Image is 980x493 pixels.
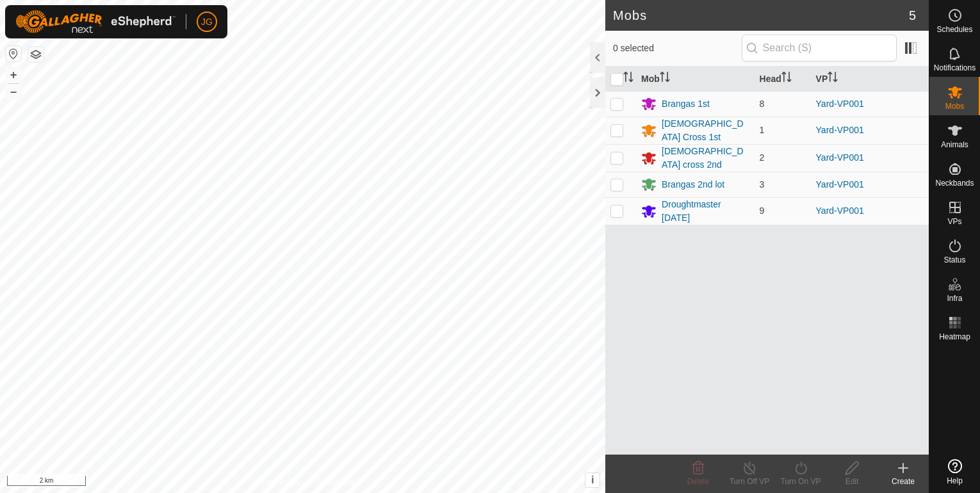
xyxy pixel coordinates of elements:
span: Mobs [945,102,964,110]
span: 5 [909,6,916,25]
a: Yard-VP001 [816,179,864,190]
div: Brangas 1st [662,97,710,111]
span: 3 [760,179,765,190]
div: Edit [826,476,878,487]
h2: Mobs [613,8,909,23]
a: Yard-VP001 [816,125,864,135]
span: 0 selected [613,42,742,55]
button: Reset Map [6,46,21,61]
img: Gallagher Logo [15,10,176,33]
a: Help [929,454,980,490]
div: Create [878,476,929,487]
div: Droughtmaster [DATE] [662,198,749,225]
span: Notifications [934,64,976,72]
span: Status [943,256,965,264]
span: Schedules [936,26,972,33]
span: Animals [941,141,968,149]
th: Head [755,67,811,92]
p-sorticon: Activate to sort [660,74,670,84]
p-sorticon: Activate to sort [781,74,792,84]
span: 9 [760,206,765,216]
input: Search (S) [742,35,897,61]
th: Mob [636,67,754,92]
span: Help [947,477,963,485]
span: 2 [760,152,765,163]
a: Privacy Policy [252,476,300,488]
p-sorticon: Activate to sort [623,74,633,84]
div: [DEMOGRAPHIC_DATA] Cross 1st [662,117,749,144]
a: Yard-VP001 [816,99,864,109]
a: Yard-VP001 [816,152,864,163]
span: Heatmap [939,333,970,341]
span: 8 [760,99,765,109]
button: – [6,84,21,99]
span: Infra [947,295,962,302]
button: + [6,67,21,83]
th: VP [811,67,929,92]
div: [DEMOGRAPHIC_DATA] cross 2nd [662,145,749,172]
a: Contact Us [315,476,353,488]
span: 1 [760,125,765,135]
a: Yard-VP001 [816,206,864,216]
button: Map Layers [28,47,44,62]
div: Turn On VP [775,476,826,487]
span: JG [201,15,213,29]
span: i [591,474,594,485]
div: Brangas 2nd lot [662,178,724,191]
span: Neckbands [935,179,974,187]
button: i [585,473,600,487]
p-sorticon: Activate to sort [828,74,838,84]
span: VPs [947,218,961,225]
div: Turn Off VP [724,476,775,487]
span: Delete [687,477,710,486]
